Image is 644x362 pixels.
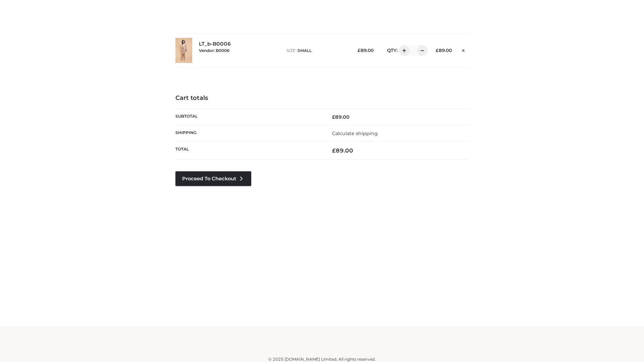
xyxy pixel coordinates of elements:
a: Proceed to Checkout [175,171,251,186]
bdi: 89.00 [332,147,353,154]
div: QTY: [380,45,425,56]
span: £ [436,48,439,53]
span: SMALL [298,48,312,53]
span: £ [332,114,335,120]
a: Remove this item [459,45,469,54]
h4: Cart totals [175,95,469,102]
span: £ [332,147,336,154]
p: size : [286,48,347,54]
a: Calculate shipping [332,130,378,136]
span: £ [358,48,361,53]
th: Total [175,142,322,160]
bdi: 89.00 [332,114,350,120]
th: Subtotal [175,109,322,125]
th: Shipping [175,125,322,141]
bdi: 89.00 [436,48,452,53]
div: LT_b-B0006 [199,41,280,60]
bdi: 89.00 [358,48,374,53]
small: Vendor: B0006 [199,48,229,53]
